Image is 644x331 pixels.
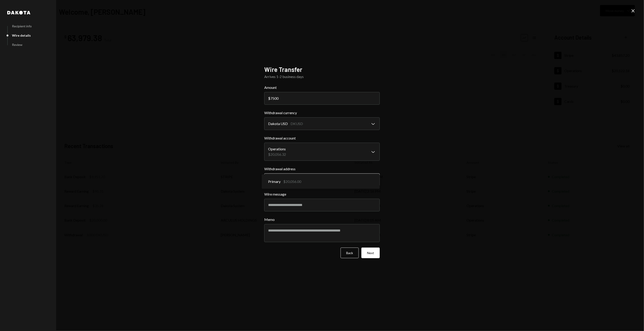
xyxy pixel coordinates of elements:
label: Amount [264,85,380,90]
div: Recipient info [12,24,32,28]
label: Wire message [264,192,380,197]
div: Review [12,43,22,47]
button: Withdrawal address [264,173,380,186]
div: DKUSD [291,121,303,126]
button: Withdrawal currency [264,117,380,130]
button: Next [361,248,380,258]
button: Back [341,248,359,258]
span: Primary [268,179,281,184]
label: Withdrawal currency [264,110,380,116]
label: Withdrawal account [264,135,380,141]
div: Arrives 1-2 business days [264,74,380,79]
input: 0.00 [264,92,380,105]
div: Wire details [12,33,31,37]
label: Memo [264,217,380,222]
div: $20,056.00 [283,179,301,184]
div: $ [268,96,270,100]
h2: Wire Transfer [264,65,380,74]
label: Withdrawal address [264,166,380,172]
button: Withdrawal account [264,143,380,161]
